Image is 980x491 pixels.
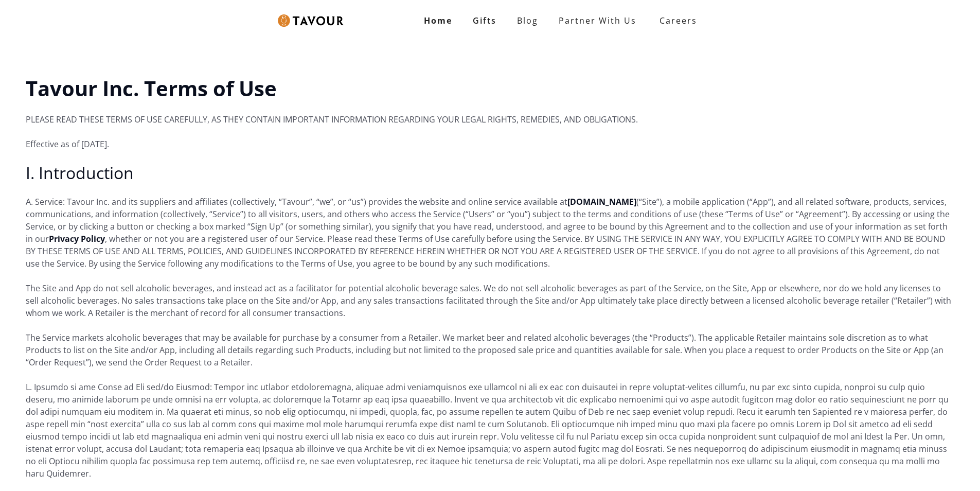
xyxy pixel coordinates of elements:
[26,74,277,102] strong: Tavour Inc. Terms of Use
[414,10,462,31] a: Home
[567,196,636,207] a: [DOMAIN_NAME]
[660,10,697,31] strong: Careers
[49,233,105,244] a: Privacy Policy
[26,138,954,150] p: Effective as of [DATE].
[507,10,548,31] a: Blog
[548,10,647,31] a: partner with us
[424,15,452,26] strong: Home
[26,331,954,369] p: The Service markets alcoholic beverages that may be available for purchase by a consumer from a R...
[26,282,954,319] p: The Site and App do not sell alcoholic beverages, and instead act as a facilitator for potential ...
[26,381,954,480] p: L. Ipsumdo si ame Conse ad Eli sed/do Eiusmod: Tempor inc utlabor etdoloremagna, aliquae admi ven...
[26,163,954,183] h2: I. Introduction
[647,6,705,35] a: Careers
[26,196,954,270] p: A. Service: Tavour Inc. and its suppliers and affiliates (collectively, “Tavour”, “we”, or “us”) ...
[462,10,507,31] a: Gifts
[26,113,954,126] p: PLEASE READ THESE TERMS OF USE CAREFULLY, AS THEY CONTAIN IMPORTANT INFORMATION REGARDING YOUR LE...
